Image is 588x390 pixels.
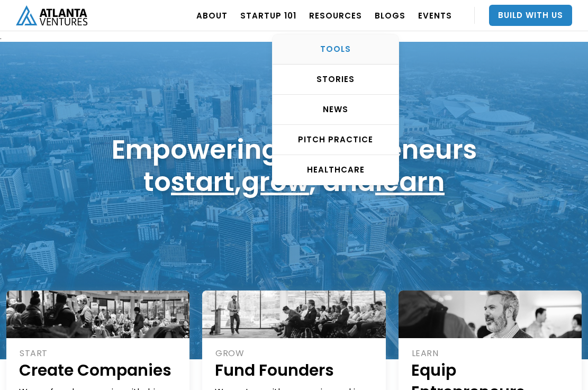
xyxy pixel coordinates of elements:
[273,134,399,145] div: Pitch Practice
[412,348,570,359] div: LEARN
[20,348,178,359] div: START
[215,348,374,359] div: GROW
[309,1,362,30] a: RESOURCES
[273,65,399,95] a: STORIES
[273,95,399,125] a: NEWS
[375,1,405,30] a: BLOGS
[273,44,399,55] div: TOOLS
[196,1,228,30] a: ABOUT
[273,155,399,185] a: HEALTHCARE
[215,359,374,381] h1: Fund Founders
[273,34,399,65] a: TOOLS
[273,165,399,175] div: HEALTHCARE
[273,74,399,85] div: STORIES
[418,1,452,30] a: EVENTS
[241,163,309,201] a: grow
[489,5,572,26] a: Build With Us
[273,104,399,115] div: NEWS
[171,163,234,201] a: start
[240,1,296,30] a: Startup 101
[273,125,399,155] a: Pitch Practice
[112,133,477,198] h1: Empowering entrepreneurs to , , and
[19,359,178,381] h1: Create Companies
[375,163,445,201] a: learn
